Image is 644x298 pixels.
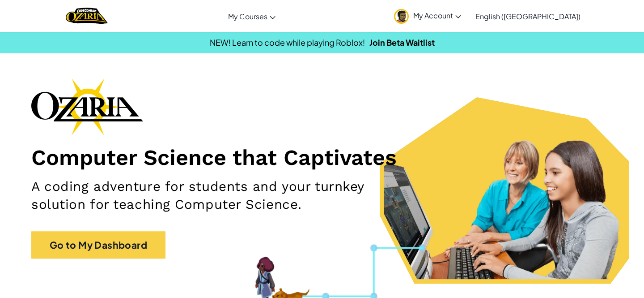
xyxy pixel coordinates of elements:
a: Go to My Dashboard [31,231,165,259]
img: avatar [394,9,409,24]
span: My Courses [228,12,267,21]
span: English ([GEOGRAPHIC_DATA]) [475,12,580,21]
a: English ([GEOGRAPHIC_DATA]) [471,4,585,28]
a: My Account [390,2,466,30]
a: Join Beta Waitlist [369,37,435,48]
span: My Account [413,11,461,20]
img: Home [66,7,107,25]
img: Ozaria branding logo [31,78,143,135]
span: NEW! Learn to code while playing Roblox! [210,37,365,48]
a: Ozaria by CodeCombat logo [66,7,107,25]
h1: Computer Science that Captivates [31,144,613,171]
a: My Courses [224,4,280,28]
h2: A coding adventure for students and your turnkey solution for teaching Computer Science. [31,177,421,213]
